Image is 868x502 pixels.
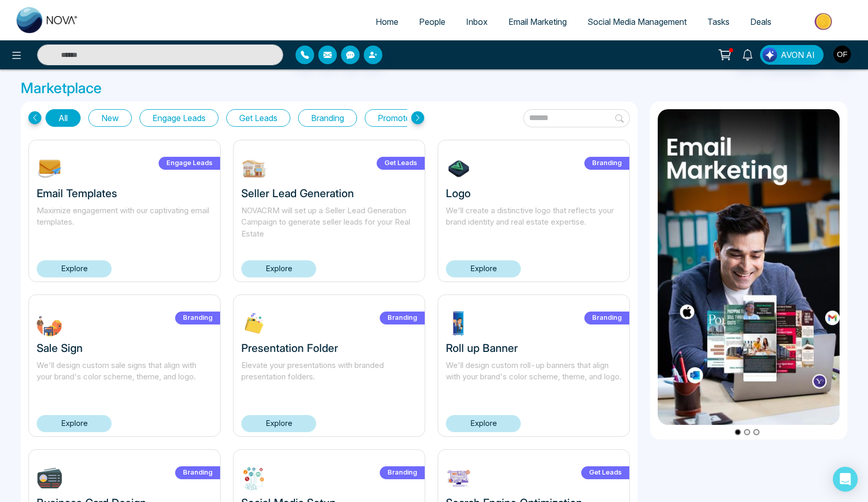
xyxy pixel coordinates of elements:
h3: Roll up Banner [446,342,622,355]
button: Promote Listings [365,109,453,127]
span: Social Media Management [587,17,687,27]
img: FWbuT1732304245.jpg [37,311,63,336]
label: Branding [380,312,425,324]
a: Explore [241,260,316,277]
h3: Seller Lead Generation [241,187,417,200]
button: Branding [298,109,357,127]
div: Open Intercom Messenger [833,467,858,492]
span: Home [376,17,398,27]
p: Maximize engagement with our captivating email templates. [37,205,212,240]
label: Branding [380,466,425,479]
img: Nova CRM Logo [17,7,79,33]
img: W9EOY1739212645.jpg [241,156,267,182]
a: Social Media Management [577,12,697,32]
h3: Sale Sign [37,342,212,355]
button: Go to slide 1 [735,429,741,435]
label: Branding [175,466,220,479]
button: Go to slide 2 [744,429,750,435]
img: Lead Flow [763,48,777,62]
a: People [409,12,456,32]
span: AVON AI [781,49,815,61]
label: Engage Leads [159,157,220,170]
label: Branding [584,157,629,170]
a: Explore [241,415,316,432]
span: Tasks [707,17,730,27]
img: 7tHiu1732304639.jpg [446,156,472,182]
h3: Marketplace [21,80,847,97]
img: NOmgJ1742393483.jpg [37,156,63,182]
img: ABHm51732302824.jpg [241,465,267,491]
label: Branding [584,312,629,324]
img: eYwbv1730743564.jpg [446,465,472,491]
p: We'll design custom sale signs that align with your brand's color scheme, theme, and logo. [37,360,212,395]
img: ptdrg1732303548.jpg [446,311,472,336]
p: We'll design custom roll-up banners that align with your brand's color scheme, theme, and logo. [446,360,622,395]
a: Inbox [456,12,498,32]
span: Email Marketing [508,17,567,27]
a: Deals [740,12,782,32]
button: Engage Leads [139,109,219,127]
p: We'll create a distinctive logo that reflects your brand identity and real estate expertise. [446,205,622,240]
img: Market-place.gif [787,10,862,33]
h3: Presentation Folder [241,342,417,355]
p: NOVACRM will set up a Seller Lead Generation Campaign to generate seller leads for your Real Estate [241,205,417,240]
img: BbxDK1732303356.jpg [37,465,63,491]
button: AVON AI [760,45,824,65]
button: Get Leads [226,109,290,127]
h3: Logo [446,187,622,200]
label: Get Leads [581,466,629,479]
a: Explore [446,260,521,277]
span: Deals [750,17,771,27]
a: Explore [37,415,112,432]
h3: Email Templates [37,187,212,200]
button: Go to slide 3 [753,429,760,435]
p: Elevate your presentations with branded presentation folders. [241,360,417,395]
img: item1.png [658,109,840,425]
span: Inbox [466,17,488,27]
a: Tasks [697,12,740,32]
img: XLP2c1732303713.jpg [241,311,267,336]
span: People [419,17,445,27]
label: Get Leads [377,157,425,170]
button: New [88,109,132,127]
a: Explore [37,260,112,277]
a: Home [365,12,409,32]
img: User Avatar [833,46,851,63]
label: Branding [175,312,220,324]
a: Explore [446,415,521,432]
a: Email Marketing [498,12,577,32]
button: All [45,109,81,127]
